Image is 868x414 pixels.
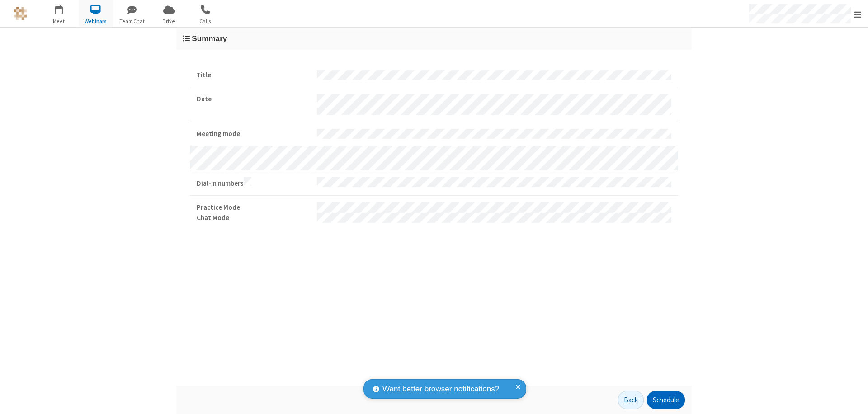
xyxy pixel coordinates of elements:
span: Meet [42,17,76,25]
button: Schedule [647,391,685,409]
strong: Chat Mode [197,213,310,223]
strong: Title [197,70,310,80]
span: Webinars [79,17,113,25]
strong: Dial-in numbers [197,177,310,189]
span: Want better browser notifications? [382,383,499,395]
strong: Date [197,94,310,104]
iframe: Chat [845,390,861,408]
span: Drive [152,17,186,25]
span: Team Chat [115,17,149,25]
strong: Practice Mode [197,202,310,213]
span: Calls [189,17,222,25]
img: QA Selenium DO NOT DELETE OR CHANGE [14,7,27,20]
strong: Meeting mode [197,129,310,139]
span: Summary [192,34,227,43]
button: Back [618,391,644,409]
